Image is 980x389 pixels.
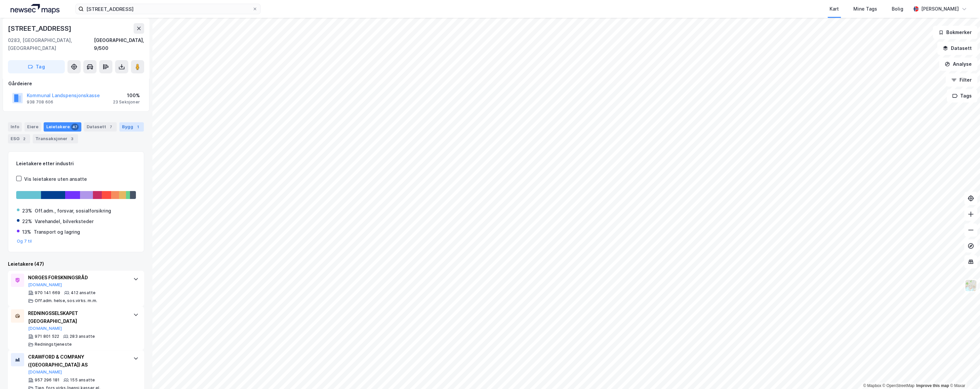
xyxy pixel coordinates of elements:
div: Transport og lagring [34,228,80,236]
div: Redningstjeneste [35,342,72,347]
div: 971 801 522 [35,334,59,339]
input: Søk på adresse, matrikkel, gårdeiere, leietakere eller personer [84,4,252,14]
div: 23 Seksjoner [113,99,140,105]
div: Mine Tags [853,5,877,13]
div: 23% [22,207,32,215]
div: 22% [22,217,32,225]
div: 155 ansatte [70,377,95,383]
div: Kart [830,5,839,13]
div: 412 ansatte [71,290,96,295]
button: Og 7 til [17,239,32,244]
div: 1 [135,124,141,130]
button: Filter [946,73,977,87]
button: [DOMAIN_NAME] [28,326,62,331]
div: Bygg [119,122,144,132]
div: Transaksjoner [33,134,78,143]
div: 13% [22,228,31,236]
a: Mapbox [863,383,881,388]
div: REDNINGSSELSKAPET [GEOGRAPHIC_DATA] [28,309,127,325]
div: 283 ansatte [70,334,95,339]
div: Bolig [892,5,903,13]
div: 100% [113,92,140,99]
div: [GEOGRAPHIC_DATA], 9/500 [94,36,144,52]
div: 7 [107,124,114,130]
div: 2 [21,136,27,142]
div: Gårdeiere [8,80,144,88]
div: 970 141 669 [35,290,60,295]
div: Off.adm., forsvar, sosialforsikring [35,207,111,215]
div: 3 [69,136,75,142]
div: [STREET_ADDRESS] [8,23,73,34]
div: Varehandel, bilverksteder [35,217,94,225]
div: 938 708 606 [27,99,53,105]
div: Leietakere [44,122,81,132]
div: Info [8,122,22,132]
button: Tag [8,60,65,73]
div: 957 296 181 [35,377,60,383]
img: Z [964,279,977,292]
div: Leietakere (47) [8,260,144,268]
iframe: Chat Widget [947,357,980,389]
div: Eiere [24,122,41,132]
div: Off.adm. helse, sos.virks. m.m. [35,298,97,303]
div: NORGES FORSKNINGSRÅD [28,274,127,282]
div: 0283, [GEOGRAPHIC_DATA], [GEOGRAPHIC_DATA] [8,36,94,52]
div: Vis leietakere uten ansatte [24,175,87,183]
div: ESG [8,134,30,143]
a: OpenStreetMap [882,383,915,388]
button: Bokmerker [933,26,977,39]
button: [DOMAIN_NAME] [28,370,62,375]
button: Tags [947,89,977,102]
img: logo.a4113a55bc3d86da70a041830d287a7e.svg [11,4,60,14]
button: Analyse [939,58,977,71]
div: Leietakere etter industri [16,160,136,168]
div: [PERSON_NAME] [921,5,959,13]
div: Datasett [84,122,117,132]
div: 47 [71,124,79,130]
div: CRAWFORD & COMPANY ([GEOGRAPHIC_DATA]) AS [28,353,127,369]
a: Improve this map [916,383,949,388]
button: [DOMAIN_NAME] [28,282,62,288]
button: Datasett [937,42,977,55]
